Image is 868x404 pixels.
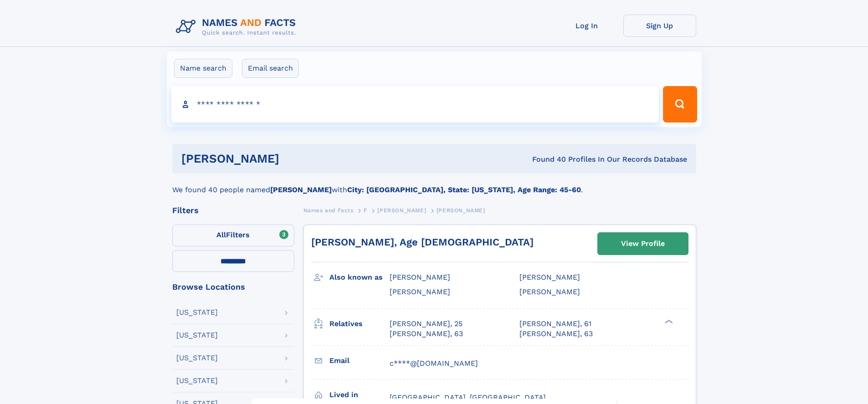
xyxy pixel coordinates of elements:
[623,15,696,37] a: Sign Up
[329,270,390,285] h3: Also known as
[329,353,390,368] h3: Email
[437,207,485,214] span: [PERSON_NAME]
[171,86,659,123] input: search input
[390,329,463,339] a: [PERSON_NAME], 63
[181,153,406,164] h1: [PERSON_NAME]
[270,185,332,194] b: [PERSON_NAME]
[172,15,303,39] img: Logo Names and Facts
[663,318,673,324] div: ❯
[390,273,450,281] span: [PERSON_NAME]
[172,283,294,291] div: Browse Locations
[519,329,593,339] a: [PERSON_NAME], 63
[519,287,580,296] span: [PERSON_NAME]
[176,354,218,362] div: [US_STATE]
[390,319,462,329] a: [PERSON_NAME], 25
[174,59,232,78] label: Name search
[176,332,218,339] div: [US_STATE]
[390,393,546,402] span: [GEOGRAPHIC_DATA], [GEOGRAPHIC_DATA]
[364,205,367,216] a: F
[311,236,534,248] a: [PERSON_NAME], Age [DEMOGRAPHIC_DATA]
[242,59,299,78] label: Email search
[303,205,354,216] a: Names and Facts
[329,387,390,403] h3: Lived in
[598,233,688,255] a: View Profile
[663,86,697,123] button: Search Button
[347,185,581,194] b: City: [GEOGRAPHIC_DATA], State: [US_STATE], Age Range: 45-60
[364,207,367,214] span: F
[176,377,218,384] div: [US_STATE]
[216,230,226,239] span: All
[176,309,218,316] div: [US_STATE]
[519,273,580,281] span: [PERSON_NAME]
[172,174,696,195] div: We found 40 people named with .
[621,233,665,254] div: View Profile
[329,316,390,332] h3: Relatives
[172,225,294,246] label: Filters
[519,319,591,329] a: [PERSON_NAME], 61
[406,154,687,164] div: Found 40 Profiles In Our Records Database
[172,206,294,215] div: Filters
[377,207,426,214] span: [PERSON_NAME]
[550,15,623,37] a: Log In
[377,205,426,216] a: [PERSON_NAME]
[390,287,450,296] span: [PERSON_NAME]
